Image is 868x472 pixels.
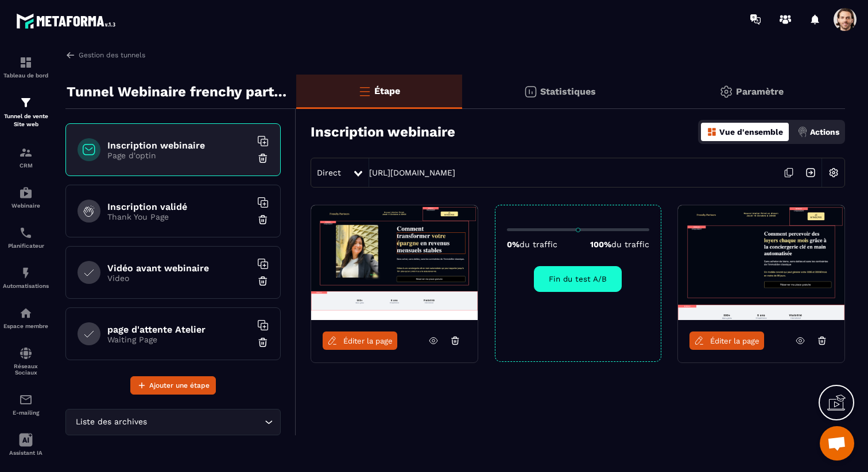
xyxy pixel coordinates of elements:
[800,162,821,184] img: arrow-next.bcc2205e.svg
[16,10,119,32] img: logo
[524,85,537,99] img: stats.20deebd0.svg
[323,331,397,350] a: Éditer la page
[343,337,393,345] span: Éditer la page
[3,87,49,137] a: formationformationTunnel de vente Site web
[65,50,145,60] a: Gestion des tunnels
[130,376,216,395] button: Ajouter une étape
[678,205,844,320] img: image
[107,201,251,212] h6: Inscription validé
[590,240,649,249] p: 100%
[3,283,49,289] p: Automatisations
[534,266,622,292] button: Fin du test A/B
[374,85,400,96] p: Étape
[3,162,49,169] p: CRM
[3,323,49,329] p: Espace membre
[107,151,251,160] p: Page d'optin
[3,47,49,87] a: formationformationTableau de bord
[19,186,33,200] img: automations
[311,124,455,140] h3: Inscription webinaire
[257,153,269,164] img: trash
[311,205,478,320] img: image
[719,85,733,99] img: setting-gr.5f69749f.svg
[107,335,251,344] p: Waiting Page
[73,416,149,428] span: Liste des archives
[19,226,33,240] img: scheduler
[65,409,281,435] div: Search for option
[107,140,251,151] h6: Inscription webinaire
[358,84,371,98] img: bars-o.4a397970.svg
[107,274,251,283] p: Video
[3,243,49,249] p: Planificateur
[257,214,269,225] img: trash
[810,127,839,136] p: Actions
[3,450,49,456] p: Assistant IA
[107,263,251,274] h6: Vidéo avant webinaire
[19,266,33,280] img: automations
[19,56,33,69] img: formation
[820,426,854,461] div: Ouvrir le chat
[257,337,269,348] img: trash
[3,137,49,177] a: formationformationCRM
[317,168,341,177] span: Direct
[149,380,210,391] span: Ajouter une étape
[797,127,808,137] img: actions.d6e523a2.png
[19,146,33,159] img: formation
[3,202,49,209] p: Webinaire
[3,363,49,376] p: Réseaux Sociaux
[3,72,49,79] p: Tableau de bord
[3,298,49,338] a: automationsautomationsEspace membre
[3,409,49,416] p: E-mailing
[3,424,49,465] a: Assistant IA
[257,275,269,287] img: trash
[710,337,759,345] span: Éditer la page
[107,324,251,335] h6: page d'attente Atelier
[3,338,49,384] a: social-networksocial-networkRéseaux Sociaux
[67,80,288,103] p: Tunnel Webinaire frenchy partners
[3,217,49,258] a: schedulerschedulerPlanificateur
[823,162,844,184] img: setting-w.858f3a88.svg
[520,240,557,249] span: du traffic
[689,331,764,350] a: Éditer la page
[3,258,49,298] a: automationsautomationsAutomatisations
[19,393,33,407] img: email
[707,127,717,137] img: dashboard-orange.40269519.svg
[3,112,49,128] p: Tunnel de vente Site web
[369,168,455,177] a: [URL][DOMAIN_NAME]
[611,240,649,249] span: du traffic
[19,306,33,320] img: automations
[3,384,49,424] a: emailemailE-mailing
[507,240,557,249] p: 0%
[65,50,76,60] img: arrow
[3,177,49,217] a: automationsautomationsWebinaire
[107,212,251,221] p: Thank You Page
[19,96,33,110] img: formation
[736,86,784,97] p: Paramètre
[149,416,262,428] input: Search for option
[719,127,783,136] p: Vue d'ensemble
[540,86,596,97] p: Statistiques
[19,346,33,360] img: social-network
